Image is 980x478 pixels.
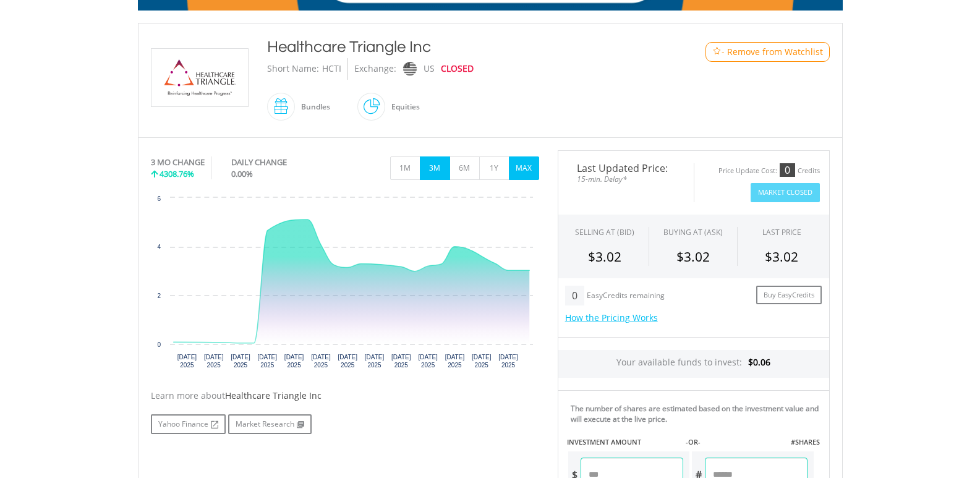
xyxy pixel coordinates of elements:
[718,166,777,176] div: Price Update Cost:
[676,248,710,265] span: $3.02
[509,156,539,180] button: MAX
[765,248,798,265] span: $3.02
[257,354,277,369] text: [DATE] 2025
[565,312,658,323] a: How the Pricing Works
[385,92,420,122] div: Equities
[157,292,161,299] text: 2
[364,354,384,369] text: [DATE] 2025
[354,58,396,80] div: Exchange:
[322,58,341,80] div: HCTI
[391,354,411,369] text: [DATE] 2025
[231,156,328,168] div: DAILY CHANGE
[471,354,491,369] text: [DATE] 2025
[575,227,634,237] div: SELLING AT (BID)
[151,192,539,377] div: Chart. Highcharts interactive chart.
[712,47,722,56] img: Watchlist
[445,354,464,369] text: [DATE] 2025
[479,156,509,180] button: 1Y
[231,354,250,369] text: [DATE] 2025
[798,166,820,176] div: Credits
[228,414,312,434] a: Market Research
[686,437,701,447] label: -OR-
[160,168,194,179] span: 4308.76%
[153,49,246,106] img: EQU.US.HCTI.png
[571,403,824,424] div: The number of shares are estimated based on the investment value and will execute at the live price.
[587,291,665,302] div: EasyCredits remaining
[588,248,621,265] span: $3.02
[762,227,801,237] div: LAST PRICE
[722,46,823,58] span: - Remove from Watchlist
[791,437,820,447] label: #SHARES
[748,356,770,368] span: $0.06
[151,390,539,402] div: Learn more about
[568,173,684,185] span: 15-min. Delay*
[751,183,820,202] button: Market Closed
[663,227,723,237] span: BUYING AT (ASK)
[267,58,319,80] div: Short Name:
[705,42,830,62] button: Watchlist - Remove from Watchlist
[558,350,829,378] div: Your available funds to invest:
[203,354,223,369] text: [DATE] 2025
[403,62,416,76] img: nasdaq.png
[267,36,655,58] div: Healthcare Triangle Inc
[338,354,357,369] text: [DATE] 2025
[567,437,641,447] label: INVESTMENT AMOUNT
[756,286,822,305] a: Buy EasyCredits
[151,192,539,377] svg: Interactive chart
[177,354,197,369] text: [DATE] 2025
[151,414,226,434] a: Yahoo Finance
[157,195,161,202] text: 6
[780,163,795,177] div: 0
[284,354,304,369] text: [DATE] 2025
[418,354,438,369] text: [DATE] 2025
[498,354,518,369] text: [DATE] 2025
[157,244,161,250] text: 4
[157,341,161,348] text: 0
[441,58,474,80] div: CLOSED
[311,354,331,369] text: [DATE] 2025
[568,163,684,173] span: Last Updated Price:
[225,390,322,401] span: Healthcare Triangle Inc
[565,286,584,305] div: 0
[450,156,480,180] button: 6M
[151,156,205,168] div: 3 MO CHANGE
[295,92,330,122] div: Bundles
[231,168,253,179] span: 0.00%
[420,156,450,180] button: 3M
[390,156,420,180] button: 1M
[424,58,435,80] div: US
